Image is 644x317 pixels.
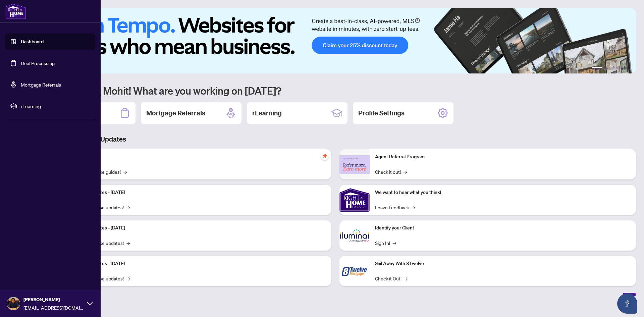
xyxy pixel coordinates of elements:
[35,135,636,144] h3: Brokerage & Industry Updates
[126,239,130,247] span: →
[35,8,636,73] img: Slide 0
[5,3,26,19] img: logo
[375,189,631,196] p: We want to hear what you think!
[126,275,130,282] span: →
[358,108,405,118] h2: Profile Settings
[21,102,91,110] span: rLearning
[339,256,370,286] img: Sail Away With 8Twelve
[70,189,326,196] p: Platform Updates - [DATE]
[393,239,396,247] span: →
[339,185,370,215] img: We want to hear what you think!
[627,67,629,69] button: 6
[610,67,613,69] button: 3
[375,204,415,211] a: Leave Feedback→
[23,304,84,311] span: [EMAIL_ADDRESS][DOMAIN_NAME]
[375,239,396,247] a: Sign In!→
[404,275,408,282] span: →
[21,60,55,66] a: Deal Processing
[375,168,407,175] a: Check it out!→
[126,204,130,211] span: →
[70,153,326,161] p: Self-Help
[375,260,631,267] p: Sail Away With 8Twelve
[404,168,407,175] span: →
[146,108,205,118] h2: Mortgage Referrals
[70,260,326,267] p: Platform Updates - [DATE]
[617,294,637,314] button: Open asap
[123,168,127,175] span: →
[339,220,370,251] img: Identify your Client
[621,67,624,69] button: 5
[616,67,619,69] button: 4
[23,296,84,303] span: [PERSON_NAME]
[252,108,282,118] h2: rLearning
[592,67,602,69] button: 1
[7,297,20,310] img: Profile Icon
[21,39,44,45] a: Dashboard
[605,67,608,69] button: 2
[375,275,408,282] a: Check it Out!→
[70,224,326,232] p: Platform Updates - [DATE]
[375,224,631,232] p: Identify your Client
[321,152,329,160] span: pushpin
[375,153,631,161] p: Agent Referral Program
[35,84,636,97] h1: Welcome back Mohit! What are you working on [DATE]?
[21,82,61,88] a: Mortgage Referrals
[339,155,370,174] img: Agent Referral Program
[412,204,415,211] span: →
